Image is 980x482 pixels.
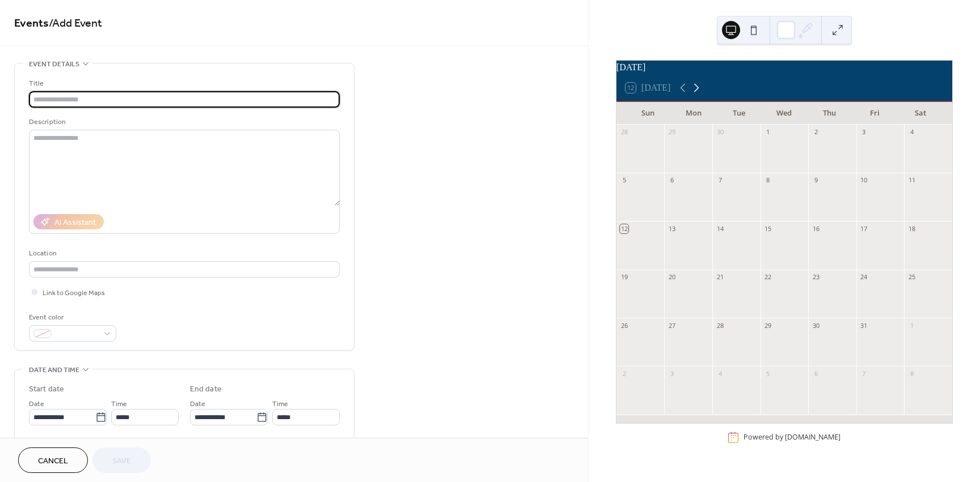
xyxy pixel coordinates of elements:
[626,102,671,125] div: Sun
[860,128,868,137] div: 3
[907,224,916,233] div: 18
[764,128,772,137] div: 1
[716,369,724,378] div: 4
[29,312,114,323] div: Event color
[812,128,820,137] div: 2
[716,102,762,125] div: Tue
[671,102,716,125] div: Mon
[620,176,628,185] div: 5
[620,224,628,233] div: 12
[764,273,772,281] div: 22
[29,78,337,89] div: Title
[716,224,724,233] div: 14
[744,433,840,442] div: Powered by
[668,369,676,378] div: 3
[190,383,222,395] div: End date
[812,321,820,330] div: 30
[907,128,916,137] div: 4
[907,273,916,281] div: 25
[716,176,724,185] div: 7
[852,102,898,125] div: Fri
[812,176,820,185] div: 9
[716,128,724,137] div: 30
[860,224,868,233] div: 17
[272,398,288,410] span: Time
[860,321,868,330] div: 31
[668,128,676,137] div: 29
[860,273,868,281] div: 24
[907,321,916,330] div: 1
[716,273,724,281] div: 21
[764,176,772,185] div: 8
[29,116,337,128] div: Description
[38,455,68,467] span: Cancel
[29,398,44,410] span: Date
[807,102,852,125] div: Thu
[29,383,64,395] div: Start date
[898,102,943,125] div: Sat
[716,321,724,330] div: 28
[29,364,79,376] span: Date and time
[190,398,205,410] span: Date
[785,433,840,442] a: [DOMAIN_NAME]
[29,58,79,70] span: Event details
[29,248,337,259] div: Location
[18,447,88,473] button: Cancel
[620,273,628,281] div: 19
[907,176,916,185] div: 11
[616,61,952,74] div: [DATE]
[907,369,916,378] div: 8
[668,273,676,281] div: 20
[764,224,772,233] div: 15
[668,224,676,233] div: 13
[620,128,628,137] div: 28
[860,176,868,185] div: 10
[49,12,102,35] span: / Add Event
[860,369,868,378] div: 7
[14,12,49,35] a: Events
[812,224,820,233] div: 16
[111,398,127,410] span: Time
[668,321,676,330] div: 27
[620,369,628,378] div: 2
[668,176,676,185] div: 6
[812,369,820,378] div: 6
[762,102,807,125] div: Wed
[764,321,772,330] div: 29
[620,321,628,330] div: 26
[812,273,820,281] div: 23
[43,287,105,299] span: Link to Google Maps
[764,369,772,378] div: 5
